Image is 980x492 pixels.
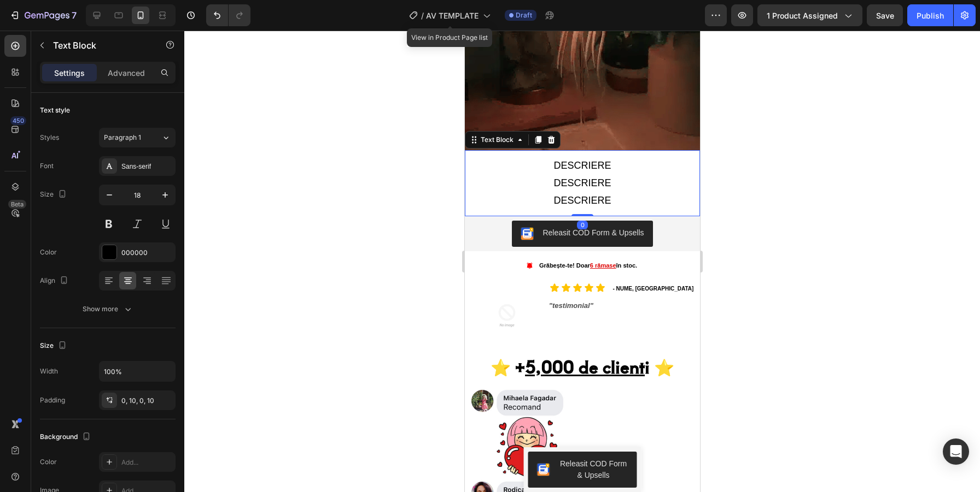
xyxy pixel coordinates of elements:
[917,10,944,21] div: Publish
[40,247,57,257] div: Color
[40,274,71,288] div: Align
[40,299,176,319] button: Show more
[121,248,173,258] div: 000000
[4,4,81,26] button: 7
[40,105,70,115] div: Text style
[83,304,133,315] div: Show more
[876,11,894,20] span: Save
[121,162,173,171] div: Sans-serif
[121,458,173,467] div: Add...
[99,128,176,147] button: Paragraph 1
[426,10,479,21] span: AV TEMPLATE
[40,457,57,467] div: Color
[40,133,59,143] div: Styles
[40,430,93,444] div: Background
[757,4,862,26] button: 1 product assigned
[465,31,700,492] iframe: Design area
[421,10,424,21] span: /
[943,438,969,465] div: Open Intercom Messenger
[53,39,146,52] p: Text Block
[72,9,77,22] p: 7
[10,116,26,125] div: 450
[40,161,54,171] div: Font
[100,361,175,381] input: Auto
[121,396,173,406] div: 0, 10, 0, 10
[40,395,65,405] div: Padding
[867,4,903,26] button: Save
[206,4,250,26] div: Undo/Redo
[40,187,69,202] div: Size
[108,67,145,79] p: Advanced
[767,10,838,21] span: 1 product assigned
[907,4,953,26] button: Publish
[40,339,69,353] div: Size
[104,133,141,143] span: Paragraph 1
[516,10,532,20] span: Draft
[40,366,58,376] div: Width
[8,200,26,209] div: Beta
[54,67,85,79] p: Settings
